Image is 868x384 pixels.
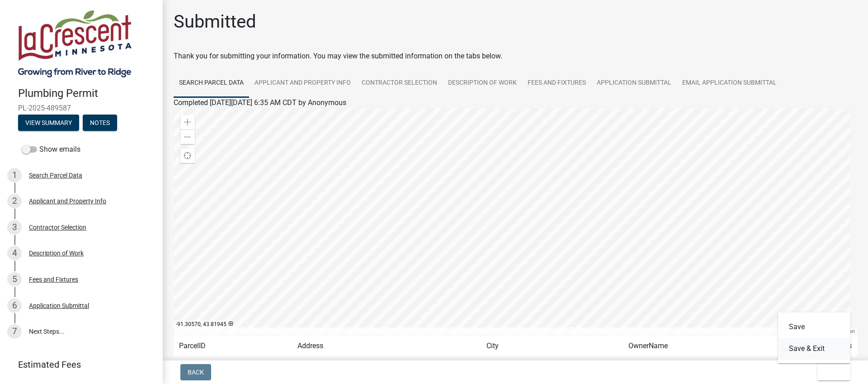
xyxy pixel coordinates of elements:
[7,168,22,182] div: 1
[292,335,481,357] td: Address
[174,69,249,98] a: Search Parcel Data
[22,144,80,155] label: Show emails
[174,98,346,107] span: Completed [DATE][DATE] 6:35 AM CDT by Anonymous
[29,172,82,178] div: Search Parcel Data
[591,69,677,98] a: Application Submittal
[29,250,84,256] div: Description of Work
[180,115,195,130] div: Zoom in
[83,115,117,131] button: Notes
[180,364,211,380] button: Back
[174,51,857,62] div: Thank you for submitting your information. You may view the submitted information on the tabs below.
[188,369,204,376] span: Back
[29,224,86,230] div: Contractor Selection
[778,312,850,363] div: Exit
[522,69,591,98] a: Fees and Fixtures
[356,69,443,98] a: Contractor Selection
[249,69,356,98] a: Applicant and Property Info
[778,338,850,360] button: Save & Exit
[83,120,117,127] wm-modal-confirm: Notes
[481,335,623,357] td: City
[7,272,22,287] div: 5
[7,194,22,208] div: 2
[7,246,22,260] div: 4
[846,328,855,334] a: Esri
[817,364,850,380] button: Exit
[180,149,195,163] div: Find my location
[778,316,850,338] button: Save
[180,130,195,144] div: Zoom out
[825,369,838,376] span: Exit
[18,120,79,127] wm-modal-confirm: Summary
[7,324,22,339] div: 7
[18,10,132,77] img: City of La Crescent, Minnesota
[174,335,292,357] td: ParcelID
[174,11,256,33] h1: Submitted
[7,355,148,374] a: Estimated Fees
[29,276,78,283] div: Fees and Fixtures
[18,87,156,100] h4: Plumbing Permit
[29,302,89,309] div: Application Submittal
[7,220,22,235] div: 3
[7,298,22,313] div: 6
[18,104,145,112] span: PL-2025-489587
[677,69,782,98] a: Email Application Submittal
[18,115,79,131] button: View Summary
[443,69,522,98] a: Description of Work
[29,198,106,204] div: Applicant and Property Info
[623,335,785,357] td: OwnerName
